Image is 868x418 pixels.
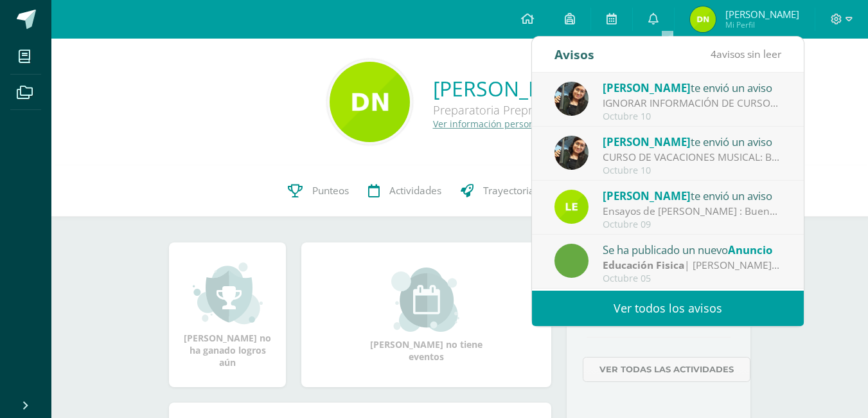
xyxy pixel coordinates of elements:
span: Punteos [312,184,349,197]
div: te envió un aviso [603,79,781,96]
a: [PERSON_NAME] [433,75,593,102]
div: te envió un aviso [603,187,781,204]
img: afbb90b42ddb8510e0c4b806fbdf27cc.png [554,82,589,116]
a: Ver todos los avisos [532,291,804,326]
span: Actividades [389,184,441,197]
div: [PERSON_NAME] no ha ganado logros aún [182,261,273,368]
a: Ver todas las actividades [583,357,750,382]
img: event_small.png [391,268,461,332]
span: [PERSON_NAME] [603,80,691,95]
img: 8b679afc12f4711ad3f6e86d2eebead2.png [554,190,589,224]
a: Actividades [359,165,451,217]
strong: Educación Fisica [603,258,684,272]
div: Octubre 10 [603,111,781,122]
div: | [PERSON_NAME] del [603,258,781,273]
div: CURSO DE VACACIONES MUSICAL: Buen dia papitos, adjunto información de cursos de vacaciones musica... [603,150,781,165]
img: 5bf5c64f9224342a064579391cc12d90.png [330,62,410,142]
div: Se ha publicado un nuevo [603,241,781,258]
span: Mi Perfil [725,19,799,30]
img: achievement_small.png [193,261,263,325]
a: Punteos [278,165,359,217]
a: Trayectoria [451,165,544,217]
span: Trayectoria [483,184,535,197]
div: Ensayos de Temario : Buenas tardes queridos papitos, quiero empezar agradeciendo todo el apoyo, c... [603,204,781,219]
a: Ver información personal... [433,118,550,130]
span: Anuncio [728,242,772,257]
div: te envió un aviso [603,133,781,150]
div: [PERSON_NAME] no tiene eventos [362,268,491,363]
div: Octubre 10 [603,165,781,176]
div: IGNORAR INFORMACIÓN DE CURSOS DE VACACIONES MUSICALES: Buen día, favor de Ignorar la información ... [603,96,781,111]
div: Octubre 09 [603,219,781,230]
span: [PERSON_NAME] [603,134,691,149]
span: avisos sin leer [711,47,781,61]
div: Avisos [554,37,594,72]
span: 4 [711,47,716,61]
div: Preparatoria Preprimaria A [433,102,593,118]
span: [PERSON_NAME] [603,188,691,203]
span: [PERSON_NAME] [725,8,799,21]
div: Octubre 05 [603,273,781,284]
img: 16a9ea91db5311966af7c39286b979b4.png [690,6,716,32]
img: afbb90b42ddb8510e0c4b806fbdf27cc.png [554,136,589,170]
